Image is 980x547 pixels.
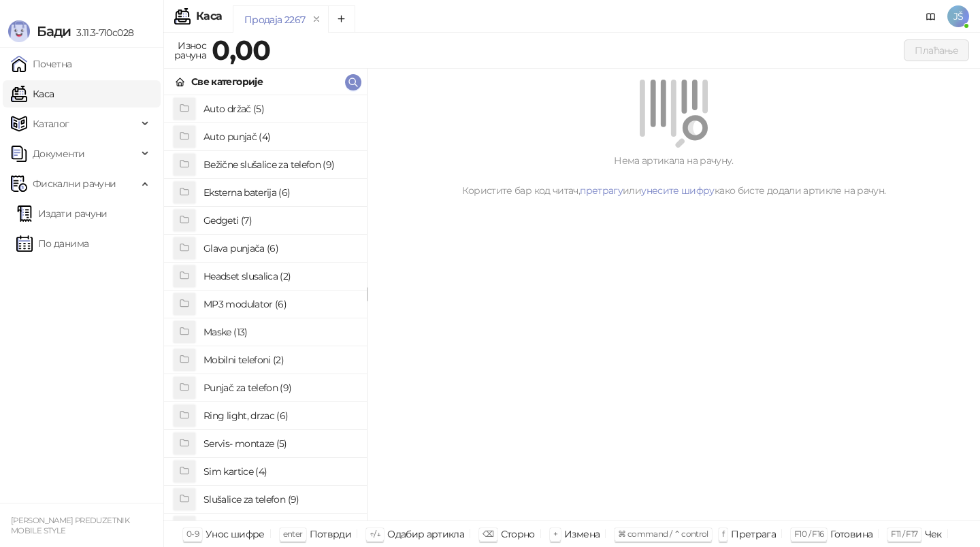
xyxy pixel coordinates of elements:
div: Унос шифре [206,525,265,543]
small: [PERSON_NAME] PREDUZETNIK MOBILE STYLE [11,516,129,535]
span: ↑/↓ [370,529,380,539]
h4: Bežične slušalice za telefon (9) [203,154,356,176]
h4: Sim kartice (4) [203,461,356,482]
div: Измена [564,525,600,543]
div: Све категорије [191,74,263,89]
span: 3.11.3-710c028 [71,27,133,39]
div: Каса [196,11,222,22]
span: ⌫ [483,529,493,539]
span: F11 / F17 [891,529,917,539]
a: По данима [16,230,88,257]
img: Logo [8,20,30,42]
button: Add tab [328,5,355,33]
span: + [553,529,557,539]
h4: Mobilni telefoni (2) [203,349,356,371]
h4: Headset slusalica (2) [203,265,356,287]
strong: 0,00 [212,33,270,67]
h4: Punjač za telefon (9) [203,377,356,399]
h4: Auto držač (5) [203,98,356,120]
span: F10 / F16 [794,529,823,539]
a: Документација [920,5,942,27]
h4: Slušalice za telefon (9) [203,488,356,510]
h4: Auto punjač (4) [203,126,356,148]
span: Бади [37,23,71,39]
span: ⌘ command / ⌃ control [618,529,708,539]
span: Каталог [33,110,69,137]
div: Потврди [310,525,352,543]
h4: Maske (13) [203,321,356,343]
h4: Staklo za telefon (7) [203,516,356,538]
div: Чек [925,525,942,543]
div: grid [164,95,367,520]
h4: MP3 modulator (6) [203,293,356,315]
div: Одабир артикла [387,525,464,543]
span: 0-9 [186,529,199,539]
a: претрагу [580,184,623,197]
a: унесите шифру [641,184,715,197]
button: remove [308,14,325,25]
h4: Eksterna baterija (6) [203,182,356,203]
div: Сторно [501,525,535,543]
div: Износ рачуна [171,37,209,64]
a: Почетна [11,50,72,78]
div: Готовина [830,525,872,543]
div: Претрага [731,525,776,543]
span: JŠ [947,5,969,27]
h4: Gedgeti (7) [203,210,356,231]
div: Продаја 2267 [244,12,305,27]
span: Документи [33,140,84,167]
div: Нема артикала на рачуну. Користите бар код читач, или како бисте додали артикле на рачун. [384,153,964,198]
span: enter [283,529,303,539]
button: Плаћање [904,39,969,61]
a: Издати рачуни [16,200,108,227]
h4: Glava punjača (6) [203,237,356,259]
span: f [722,529,724,539]
a: Каса [11,80,54,107]
h4: Ring light, drzac (6) [203,405,356,427]
h4: Servis- montaze (5) [203,433,356,454]
span: Фискални рачуни [33,170,116,197]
